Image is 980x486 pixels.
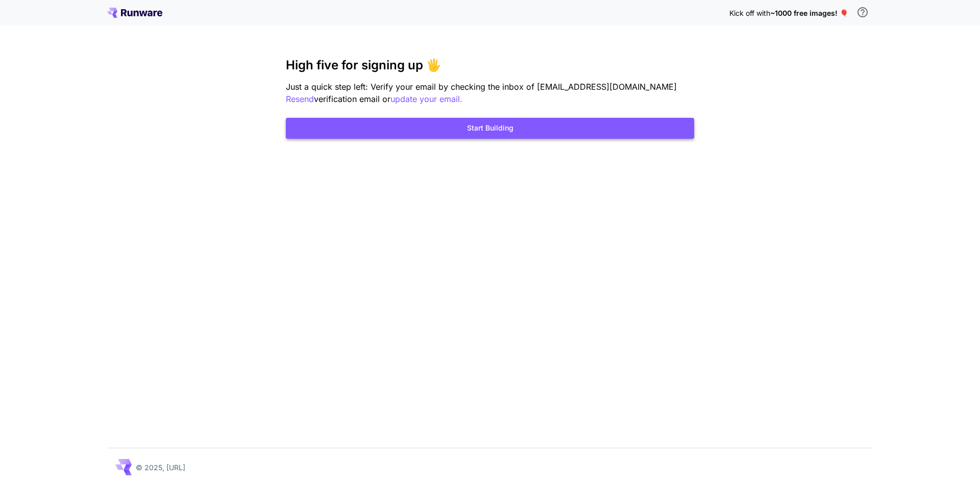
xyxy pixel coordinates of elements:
h3: High five for signing up 🖐️ [286,58,694,72]
button: update your email. [390,93,462,106]
span: Just a quick step left: Verify your email by checking the inbox of [EMAIL_ADDRESS][DOMAIN_NAME] [286,82,677,92]
p: © 2025, [URL] [136,462,185,473]
button: Resend [286,93,314,106]
button: Start Building [286,118,694,139]
span: ~1000 free images! 🎈 [770,9,848,17]
button: In order to qualify for free credit, you need to sign up with a business email address and click ... [852,2,873,22]
span: verification email or [314,94,390,104]
span: Kick off with [729,9,770,17]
